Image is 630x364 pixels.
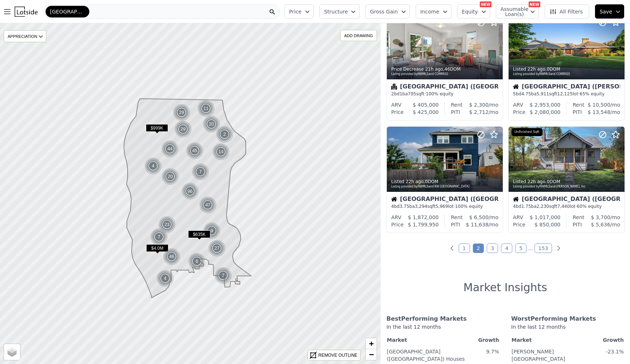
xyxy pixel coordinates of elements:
a: Layers [4,344,20,360]
div: PITI [573,108,582,116]
span: [GEOGRAPHIC_DATA] [50,8,85,15]
span: $ 5,636 [591,222,610,227]
div: 6 [188,253,206,270]
img: g1.png [156,270,174,287]
th: Growth [478,335,499,345]
th: Market [386,335,478,345]
button: All Filters [545,4,589,19]
span: $ 3,700 [591,214,610,220]
span: − [369,350,374,359]
span: $ 2,712 [469,109,489,115]
div: PITI [451,221,460,228]
a: Page 3 [487,244,498,253]
div: 20 [162,168,179,185]
a: Next page [555,245,562,252]
div: Price [513,221,525,228]
time: 2025-08-25 22:14 [528,67,545,72]
div: 5 bd 4.75 ba sqft lot · 65% equity [513,91,620,97]
div: 4 [156,270,174,287]
div: Listed , 0 DOM [391,179,499,185]
div: APPRECIATION [4,30,46,42]
img: g1.png [188,253,206,270]
img: g1.png [158,216,176,233]
div: 11 [197,100,215,117]
div: NEW [529,1,540,7]
a: Page 4 [501,244,512,253]
span: $999K [146,124,168,132]
div: 7 [192,163,209,181]
img: g1.png [216,126,234,143]
div: In the last 12 months [511,323,624,335]
span: Gross Gain [370,8,398,15]
div: /mo [460,221,498,228]
div: 9 [203,222,221,240]
div: 20 [203,115,220,133]
div: Price Decrease , 46 DOM [391,66,499,72]
div: 7 [150,228,168,246]
span: $635K [188,230,210,238]
span: $ 850,000 [534,222,560,227]
div: PITI [573,221,582,228]
span: $ 1,799,950 [408,222,439,227]
span: 5,911 [537,91,549,96]
img: Condominium [391,84,397,90]
span: 12,125 [557,91,573,96]
div: ARV [391,101,401,108]
span: 2,230 [537,204,549,209]
a: Page 153 [534,244,552,253]
div: /mo [460,108,498,116]
a: Listed 22h ago,0DOMListing provided byNWMLSand KW [GEOGRAPHIC_DATA]House[GEOGRAPHIC_DATA] ([GEOGR... [386,126,502,233]
a: Zoom out [366,349,377,360]
span: $ 10,500 [588,102,610,108]
div: Rent [451,101,463,108]
th: Growth [602,335,624,345]
span: $ 1,872,000 [408,214,439,220]
img: g1.png [199,196,217,214]
div: 4 [144,157,162,175]
span: Save [600,8,612,15]
div: 7 [214,267,232,284]
span: + [369,339,374,348]
span: $ 2,953,000 [530,102,561,108]
div: Rent [451,214,463,221]
div: ARV [391,214,401,221]
a: Page 1 [459,244,470,253]
div: Listed , 0 DOM [513,179,621,185]
img: g2.png [181,182,200,201]
img: g1.png [208,240,226,257]
div: Listing provided by NWMLS and COMPASS [391,72,499,76]
span: 705 [408,91,416,96]
img: g1.png [163,248,181,265]
img: House [513,196,519,202]
div: 2 [216,126,233,143]
span: $ 1,017,000 [530,214,561,220]
div: $635K [188,230,210,241]
div: Price [391,221,404,228]
button: Assumable Loan(s) [496,4,539,19]
img: g1.png [214,267,232,284]
a: [GEOGRAPHIC_DATA] ([GEOGRAPHIC_DATA]) Houses [387,346,465,363]
a: Listed 22h ago,0DOMListing provided byNWMLSand [PERSON_NAME], IncUnfinished SqftHouse[GEOGRAPHIC_... [508,126,624,233]
span: 7,440 [557,204,570,209]
span: Income [420,8,439,15]
img: g1.png [150,228,168,246]
div: ADD DRAWING [341,30,377,41]
div: 4 bd 1.75 ba sqft lot · 60% equity [513,203,620,209]
button: Equity [457,4,490,19]
span: $4.0M [146,244,168,252]
button: Price [284,4,314,19]
div: 45 [186,142,203,159]
div: 14 [212,143,230,161]
img: g1.png [161,140,179,158]
div: [GEOGRAPHIC_DATA] ([GEOGRAPHIC_DATA]) [391,196,498,203]
div: 2 bd 1 ba sqft · 100% equity [391,91,498,97]
img: g1.png [144,157,162,175]
div: REMOVE OUTLINE [318,352,357,359]
div: Unfinished Sqft [512,128,542,136]
div: Listing provided by NWMLS and COMPASS [513,72,621,76]
span: $ 11,638 [466,222,489,227]
a: Previous page [448,245,456,252]
div: 96 [181,182,199,201]
div: /mo [582,108,620,116]
span: $ 425,000 [413,109,439,115]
